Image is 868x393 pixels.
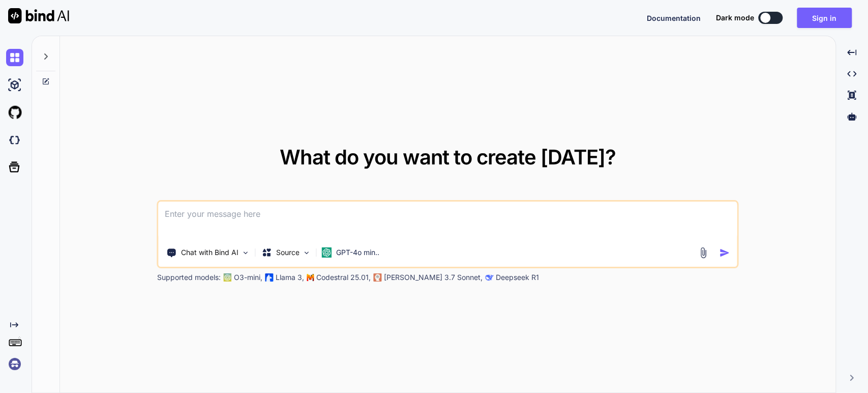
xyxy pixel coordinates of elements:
[307,274,314,281] img: Mistral-AI
[303,248,311,257] img: Pick Models
[797,8,852,28] button: Sign in
[242,248,250,257] img: Pick Tools
[6,104,23,121] img: githubLight
[276,272,304,283] p: Llama 3,
[6,131,23,149] img: darkCloudIdeIcon
[157,272,221,283] p: Supported models:
[322,247,332,258] img: GPT-4o mini
[336,247,379,258] p: GPT-4o min..
[276,247,300,258] p: Source
[316,272,371,283] p: Codestral 25.01,
[6,76,23,94] img: ai-studio
[234,272,262,283] p: O3-mini,
[8,8,69,23] img: Bind AI
[496,272,539,283] p: Deepseek R1
[697,247,709,259] img: attachment
[181,247,238,258] p: Chat with Bind AI
[647,13,701,23] button: Documentation
[224,273,232,282] img: GPT-4
[647,14,701,22] span: Documentation
[716,13,754,23] span: Dark mode
[6,355,23,373] img: signin
[486,273,494,282] img: claude
[6,49,23,66] img: chat
[374,273,382,282] img: claude
[280,145,616,170] span: What do you want to create [DATE]?
[719,247,730,258] img: icon
[384,272,483,283] p: [PERSON_NAME] 3.7 Sonnet,
[265,273,274,282] img: Llama2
